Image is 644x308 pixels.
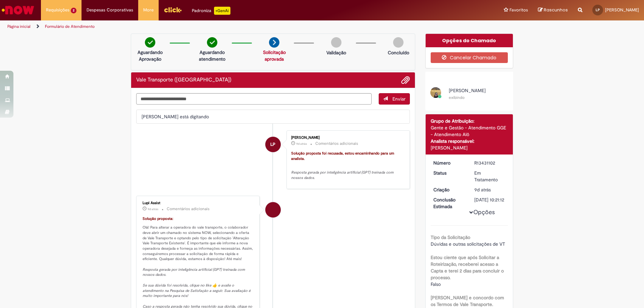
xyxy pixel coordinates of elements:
small: Comentários adicionais [167,206,210,212]
dt: Criação [428,186,470,193]
span: Enviar [392,96,406,102]
ul: Trilhas de página [5,20,424,33]
button: Cancelar Chamado [431,52,508,63]
div: [DATE] 10:21:12 [474,196,505,203]
img: img-circle-grey.png [393,37,404,48]
img: img-circle-grey.png [331,37,341,48]
b: Tipo da Solicitação [431,234,470,240]
div: Em Tratamento [474,170,505,183]
span: 9d atrás [296,142,307,146]
img: check-circle-green.png [207,37,217,48]
font: Solução proposta: [143,216,173,221]
div: Lupi Assist [143,201,254,205]
dt: Status [428,170,470,176]
img: click_logo_yellow_360x200.png [164,5,182,15]
span: More [143,7,154,13]
a: Rascunhos [538,7,568,13]
div: [PERSON_NAME] [431,144,508,151]
h2: Vale Transporte (VT) Histórico de tíquete [136,77,231,83]
div: R13431102 [474,160,505,166]
span: 2 [71,8,76,13]
div: [PERSON_NAME] [291,136,403,140]
b: [PERSON_NAME] e concordo com os Termos de Vale Transporte. [431,295,504,307]
div: Analista responsável: [431,138,508,144]
a: Página inicial [7,24,31,29]
img: arrow-next.png [269,37,279,48]
span: 9d atrás [474,187,491,193]
div: Lupi Assist [265,202,281,218]
p: Validação [326,49,346,56]
li: [PERSON_NAME] está digitando [136,110,410,124]
small: Comentários adicionais [315,141,358,146]
dt: Número [428,160,470,166]
p: Aguardando atendimento [196,49,228,62]
div: Padroniza [192,7,230,15]
p: Aguardando Aprovação [134,49,166,62]
time: 20/08/2025 09:19:39 [148,207,158,211]
span: [PERSON_NAME] [605,7,639,13]
div: Leonardo Mendes Pimenta [265,137,281,152]
button: Adicionar anexos [401,76,410,84]
small: exibindo [449,95,465,100]
span: Falso [431,281,441,287]
em: Resposta gerada por inteligência artificial (GPT) treinada com nossos dados. [291,170,394,180]
p: Concluído [388,49,409,56]
span: Dúvidas e outras solicitações de VT [431,241,505,247]
textarea: Digite sua mensagem aqui... [136,93,372,105]
span: [PERSON_NAME] [449,87,486,94]
img: check-circle-green.png [145,37,155,48]
time: 20/08/2025 09:21:12 [296,142,307,146]
dt: Conclusão Estimada [428,196,470,210]
div: Gente e Gestão - Atendimento GGE - Atendimento Alô [431,124,508,138]
div: Opções do Chamado [426,34,513,47]
button: Enviar [379,93,410,105]
a: Formulário de Atendimento [45,24,95,29]
p: +GenAi [214,7,230,15]
span: LP [270,136,275,152]
span: Rascunhos [544,7,568,13]
span: Requisições [46,7,69,13]
b: Estou ciente que após Solicitar a Roteirização, receberei acesso a Capta e terei 2 dias para conc... [431,254,504,281]
span: 9d atrás [148,207,158,211]
div: Grupo de Atribuição: [431,118,508,124]
span: Favoritos [509,7,528,13]
div: 20/08/2025 09:19:32 [474,186,505,193]
font: Solução proposta foi recusada, estou encaminhando para um analista. [291,151,395,161]
a: Solicitação aprovada [263,49,286,62]
span: LP [596,8,600,12]
time: 20/08/2025 09:19:32 [474,187,491,193]
span: Despesas Corporativas [87,7,133,13]
img: ServiceNow [1,3,35,17]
